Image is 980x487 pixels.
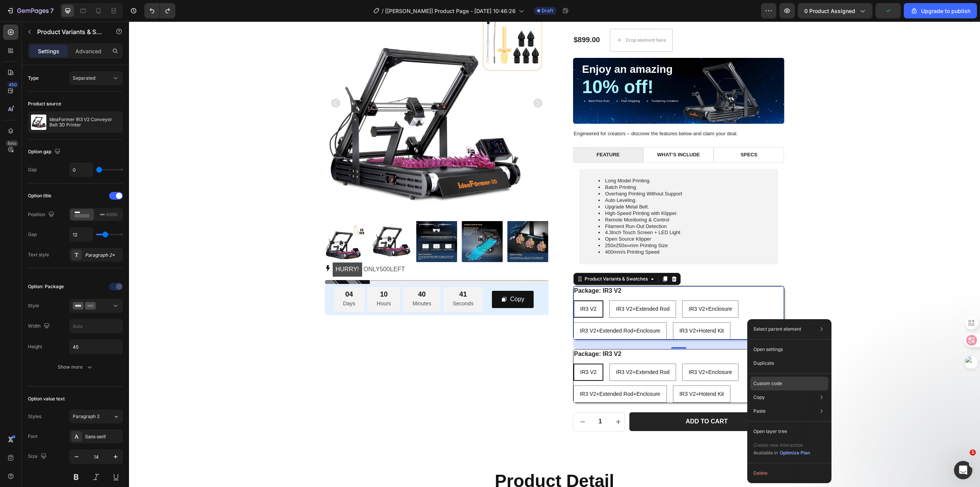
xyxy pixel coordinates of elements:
[779,449,810,457] button: Optimize Plan
[6,140,18,146] div: Beta
[444,328,493,338] legend: Package: IR3 V2
[469,163,645,169] li: Batch Printing
[28,395,65,402] div: Option value text
[70,163,93,177] input: Auto
[497,16,537,22] div: Drop element here
[323,277,344,287] p: Seconds
[904,3,977,18] button: Upgrade to publish
[463,391,480,410] input: quantity
[444,13,472,24] div: $899.00
[451,369,531,375] span: IR3 V2+Extended Rod+Enclosure
[469,176,645,182] li: Auto Leveling.
[283,277,302,287] p: Minutes
[85,252,121,259] div: Paragraph 2*
[12,54,119,84] div: 我已经为您制作了一个关于复制带有自定义代码元素的视频教程。同时，我注意到您原始页面中的该元素尚未添加代码。请问您是否已经按照我之前分享的视频中的步骤操作了呢？
[38,47,59,55] p: Settings
[204,241,276,256] p: ONLY LEFT
[22,4,34,16] img: Profile image for Nathan
[467,130,490,137] p: FEATURE
[451,306,531,312] span: IR3 V2+Extended Rod+Enclosure
[453,42,646,54] p: Enjoy an amazing
[49,251,55,257] button: Start recording
[550,306,595,312] span: IR3 V2+Hotend Kit
[469,228,645,234] li: 400mm/s Printing Speed
[70,228,93,241] input: Auto
[451,284,468,290] span: IR3 V2
[28,451,48,462] div: Size
[28,283,64,290] div: Option: Package
[954,461,972,479] iframe: Intercom live chat
[385,7,516,15] span: [[PERSON_NAME]] Product Page - [DATE] 10:46:26
[753,428,787,435] p: Open layer tree
[469,182,645,189] li: Upgrade Metal Belt.
[611,130,628,137] p: SPECS
[753,441,810,449] p: Create new interaction
[251,244,261,251] span: 500
[523,77,549,82] p: Trusted by Creators
[6,34,126,89] div: 由于此解决方案需要使用自定义代码，因此它可能并不适用于所有情况。我已经为您制作了一个关于复制带有自定义代码元素的视频教程。同时，我注意到您原始页面中的该元素尚未添加代码。请问您是否已经按照我之前...
[382,7,384,15] span: /
[451,348,468,354] span: IR3 V2
[469,208,645,215] li: 4.3lnch Touch Screen + LED Light
[445,109,655,116] p: Engineered for creators – discover the features below and claim your deal.
[366,449,485,469] strong: Product Detail
[750,466,828,480] button: Delete
[73,413,100,420] span: Paragraph 2
[487,348,541,354] span: IR3 V2+Extended Rod
[28,100,61,107] div: Product source
[28,413,41,420] div: Styles
[444,265,493,274] legend: Package: IR3 V2
[910,7,970,15] div: Upgrade to publish
[70,319,122,333] input: Auto
[73,75,95,81] span: Separated
[28,231,37,238] div: Gap
[28,321,51,331] div: Width
[12,162,113,175] b: 11 个产品
[28,166,37,173] div: Gap
[248,269,262,277] div: 10
[28,192,51,199] div: Option title
[69,410,123,423] button: Paragraph 2
[28,251,49,258] div: Text style
[50,6,54,15] p: 7
[248,277,262,287] p: Hours
[75,47,101,55] p: Advanced
[129,21,980,487] iframe: Design area
[12,161,119,176] div: 这是您当前已发布的页面，分配了 ：
[469,169,645,176] li: Overhang Printing Without Support
[28,302,39,309] div: Style
[500,391,655,410] button: Add to cart
[381,272,395,284] div: Copy
[753,326,801,333] p: Select parent element
[49,117,120,128] p: IdeaFormer IR3 V2 Conveyor Belt 3D Printer
[28,433,38,440] div: Font
[487,284,541,290] span: IR3 V2+Extended Rod
[404,77,413,86] button: Carousel Next Arrow
[37,10,47,17] p: 在线
[780,449,810,456] div: Optimize Plan
[70,340,122,354] input: Auto
[798,3,872,18] button: 0 product assigned
[542,7,553,14] span: Draft
[753,380,782,387] p: Custom code
[32,94,147,151] div: 我应该修改哪个才是我的发布的页面？
[85,433,121,440] div: Sans-serif
[28,147,62,157] div: Option gap
[6,94,147,157] div: user说…
[469,202,645,208] li: Filament Run-Out Detection
[37,4,87,10] h1: [PERSON_NAME]
[454,254,520,261] div: Product Variants & Swatches
[38,139,141,146] div: 我应该修改哪个才是我的发布的页面？
[202,77,211,86] button: Carousel Back Arrow
[528,130,571,137] p: WHAT’S INCLUDE
[753,394,765,401] p: Copy
[36,251,42,257] button: 上传附件
[970,449,976,456] span: 1
[12,251,18,257] button: 表情符号选取器
[469,156,645,163] li: Long Model Printing.
[6,157,126,219] div: 这是您当前已发布的页面，分配了11 个产品：[PERSON_NAME] • 1 小时前
[12,220,75,225] div: [PERSON_NAME] • 1 小时前
[804,7,855,15] span: 0 product assigned
[7,235,147,248] textarea: 发消息...
[28,210,56,220] div: Position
